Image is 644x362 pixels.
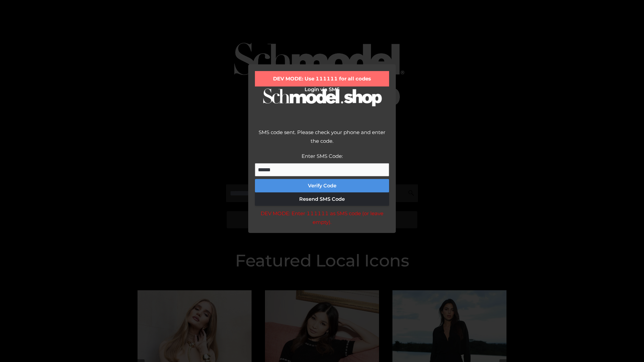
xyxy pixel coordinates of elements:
[255,128,389,152] div: SMS code sent. Please check your phone and enter the code.
[255,71,389,86] div: DEV MODE: Use 111111 for all codes
[302,153,343,159] label: Enter SMS Code:
[255,192,389,206] button: Resend SMS Code
[255,179,389,192] button: Verify Code
[255,86,389,93] h2: Login via SMS
[255,209,389,226] div: DEV MODE: Enter 111111 as SMS code (or leave empty).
